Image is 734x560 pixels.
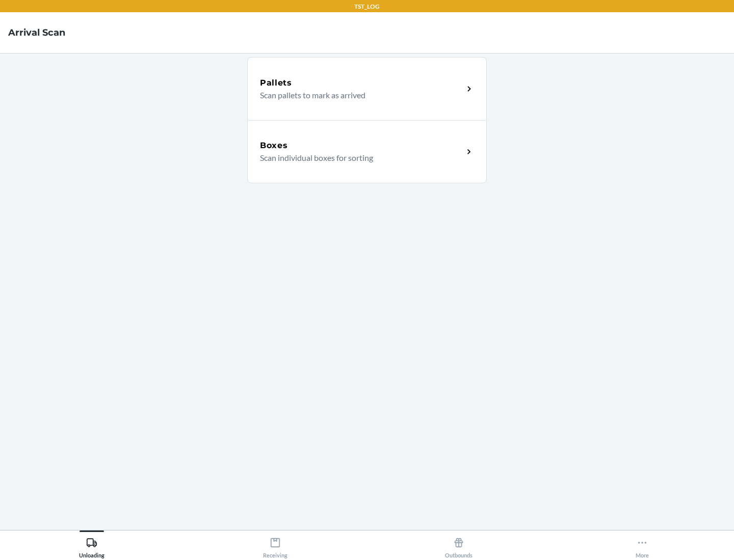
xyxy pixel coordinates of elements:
p: TST_LOG [354,2,380,11]
h4: Arrival Scan [8,26,65,39]
a: PalletsScan pallets to mark as arrived [247,57,487,120]
button: More [550,530,734,558]
p: Scan pallets to mark as arrived [260,89,455,101]
div: Unloading [79,533,104,558]
p: Scan individual boxes for sorting [260,152,455,164]
h5: Boxes [260,139,288,152]
h5: Pallets [260,77,292,89]
div: More [636,533,649,558]
div: Receiving [263,533,287,558]
a: BoxesScan individual boxes for sorting [247,120,487,183]
div: Outbounds [445,533,473,558]
button: Receiving [183,530,367,558]
button: Outbounds [367,530,550,558]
